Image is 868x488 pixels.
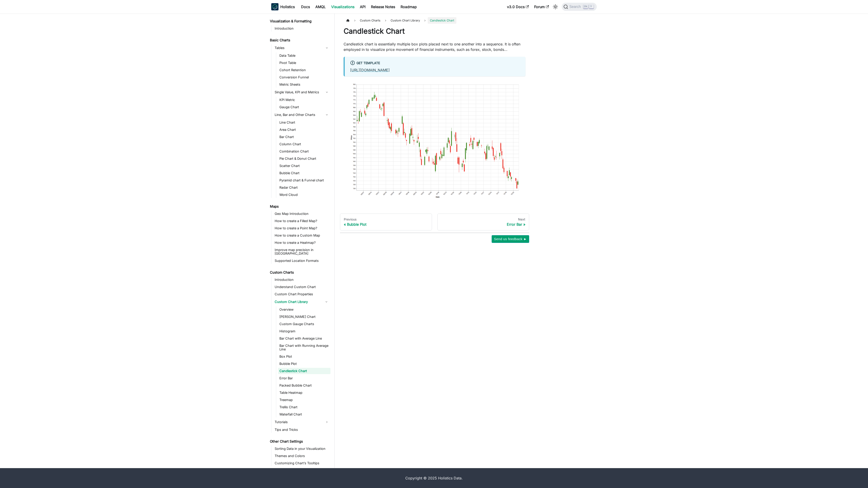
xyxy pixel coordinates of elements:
[340,213,432,231] a: PreviousBubble Plot
[269,269,330,276] a: Custom Charts
[531,3,552,10] a: Forum
[278,127,330,133] a: Area Chart
[273,284,330,290] a: Understand Custom Chart
[273,225,330,231] a: How to create a Point Map?
[273,446,330,452] a: Sorting Data in your Visualization
[273,298,322,305] a: Custom Chart Library
[278,67,330,73] a: Cohort Retention
[357,3,368,10] a: API
[269,438,330,445] a: Other Chart Settings
[368,3,398,10] a: Release Notes
[278,97,330,103] a: KPI Metric
[269,37,330,43] a: Basic Charts
[278,368,330,374] a: Candlestick Chart
[437,213,529,231] a: NextError Bar
[278,81,330,88] a: Metric Sheets
[269,203,330,210] a: Maps
[267,14,335,468] nav: Docs sidebar
[344,17,352,24] a: Home page
[344,41,526,52] p: Candlestick chart is essentially multiple box plots placed next to one another into a sequence. I...
[273,232,330,239] a: How to create a Custom Map
[273,427,330,433] a: Tips and Tricks
[273,247,330,257] a: Improve map precision in [GEOGRAPHIC_DATA]
[441,222,526,227] div: Error Bar
[398,3,420,10] a: Roadmap
[273,460,330,466] a: Customizing Chart’s Tooltips
[278,192,330,198] a: Word Cloud
[278,74,330,80] a: Conversion Funnel
[322,298,330,305] button: Collapse sidebar category 'Custom Chart Library'
[278,328,330,334] a: Histogram
[273,111,330,118] a: Line, Bar and Other Charts
[271,3,278,10] img: Holistics
[278,148,330,155] a: Combination Chart
[290,475,578,481] div: Copyright © 2025 Holistics Data.
[280,4,295,9] b: Holistics
[273,218,330,224] a: How to create a Filled Map?
[273,25,330,32] a: Introduction
[568,5,584,9] span: Search
[278,382,330,389] a: Packed Bubble Chart
[273,277,330,283] a: Introduction
[278,170,330,176] a: Bubble Chart
[441,217,526,221] div: Next
[589,5,594,9] kbd: K
[494,236,527,242] span: Send us feedback ►
[278,397,330,403] a: Treemap
[278,104,330,110] a: Gauge Chart
[269,18,330,24] a: Visualization & Formatting
[278,184,330,191] a: Radar Chart
[278,177,330,183] a: Pyramid chart & Funnel chart
[278,163,330,169] a: Scatter Chart
[350,68,390,72] a: [URL][DOMAIN_NAME]
[278,134,330,140] a: Bar Chart
[344,17,526,24] nav: Breadcrumbs
[344,222,428,227] div: Bubble Plot
[278,343,330,352] a: Bar Chart with Running Average Line
[278,335,330,342] a: Bar Chart with Average Line
[273,258,330,264] a: Supported Location Formats
[344,27,526,36] h1: Candlestick Chart
[350,60,520,66] div: Get Template
[278,321,330,327] a: Custom Gauge Charts
[278,155,330,162] a: Pie Chart & Donut Chart
[278,119,330,126] a: Line Chart
[278,60,330,66] a: Pivot Table
[278,314,330,320] a: [PERSON_NAME] Chart
[358,17,383,24] span: Custom Charts
[278,389,330,396] a: Table Heatmap
[344,217,428,221] div: Previous
[492,235,529,243] button: Send us feedback ►
[273,291,330,297] a: Custom Chart Properties
[278,404,330,410] a: Trellis Chart
[278,375,330,381] a: Error Bar
[562,3,597,11] button: Search (Ctrl+K)
[278,141,330,147] a: Column Chart
[271,3,295,10] a: HolisticsHolistics
[278,411,330,418] a: Waterfall Chart
[273,44,330,52] a: Tables
[388,17,422,24] a: Custom Chart Library
[278,353,330,360] a: Box Plot
[273,211,330,217] a: Geo Map Introduction
[344,80,526,201] img: reporting-custom-chart/candlestick
[391,19,420,22] span: Custom Chart Library
[278,306,330,313] a: Overview
[273,239,330,246] a: How to create a Heatmap?
[340,213,529,231] nav: Docs pages
[504,3,531,10] a: v3.0 Docs
[278,52,330,59] a: Data Table
[328,3,357,10] a: Visualizations
[298,3,313,10] a: Docs
[552,3,559,10] button: Switch between dark and light mode (currently light mode)
[273,89,330,96] a: Single Value, KPI and Metrics
[273,418,330,426] a: Tutorials
[428,17,456,24] span: Candlestick Chart
[313,3,328,10] a: AMQL
[273,453,330,459] a: Themes and Colors
[278,361,330,367] a: Bubble Plot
